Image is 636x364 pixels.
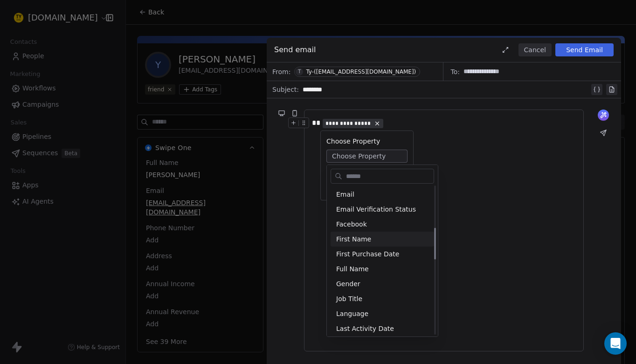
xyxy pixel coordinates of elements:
div: T [298,68,301,76]
div: Last Activity Date [331,321,434,336]
div: Language [331,306,434,321]
div: Ty-([EMAIL_ADDRESS][DOMAIN_NAME]) [306,69,416,75]
button: Send Email [555,43,614,56]
div: Gender [331,276,434,291]
div: Facebook [331,217,434,232]
div: Email Verification Status [331,202,434,217]
div: First Name [331,232,434,247]
div: Email [331,187,434,202]
button: Cancel [518,43,552,56]
div: First Purchase Date [331,247,434,261]
span: From: [272,67,290,76]
span: Subject: [272,85,299,97]
div: Job Title [331,291,434,306]
div: Full Name [331,261,434,276]
span: Send email [274,44,316,55]
span: To: [451,67,460,76]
